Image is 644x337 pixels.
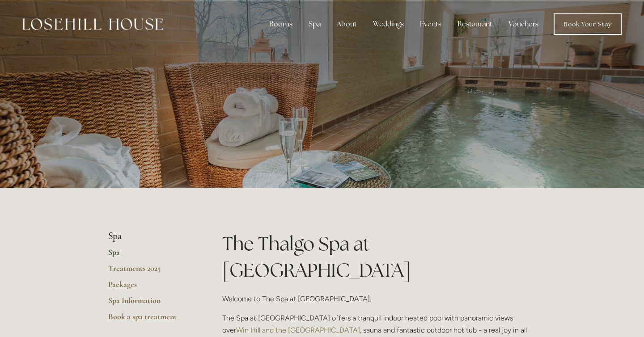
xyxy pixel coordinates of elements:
a: Vouchers [501,15,546,33]
div: Weddings [366,15,411,33]
img: Losehill House [22,18,163,30]
p: Welcome to The Spa at [GEOGRAPHIC_DATA]. [222,293,536,305]
div: Events [413,15,449,33]
a: Book a spa treatment [108,312,194,328]
a: Packages [108,279,194,295]
div: About [330,15,364,33]
li: Spa [108,231,194,242]
h1: The Thalgo Spa at [GEOGRAPHIC_DATA] [222,231,536,283]
div: Spa [301,15,328,33]
div: Restaurant [450,15,500,33]
div: Rooms [262,15,300,33]
a: Spa Information [108,295,194,312]
a: Book Your Stay [554,13,622,35]
a: Treatments 2025 [108,263,194,279]
a: Win Hill and the [GEOGRAPHIC_DATA] [236,326,360,334]
a: Spa [108,247,194,263]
